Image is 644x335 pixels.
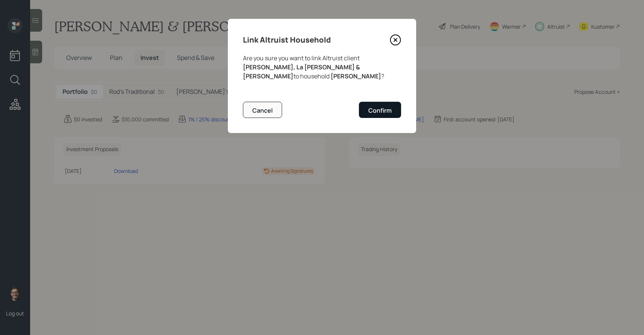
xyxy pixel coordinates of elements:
div: Cancel [252,106,273,115]
div: Confirm [368,106,392,115]
b: [PERSON_NAME], La [PERSON_NAME] & [PERSON_NAME] [243,63,360,80]
button: Cancel [243,102,282,118]
b: [PERSON_NAME] [331,72,381,80]
h4: Link Altruist Household [243,34,331,46]
p: Are you sure you want to link Altruist client to household ? [243,54,401,81]
button: Confirm [359,102,401,118]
